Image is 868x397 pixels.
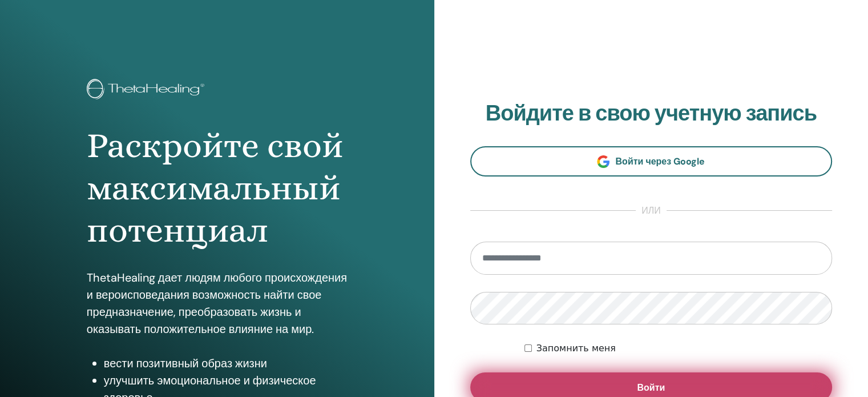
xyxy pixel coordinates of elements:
font: ThetaHealing дает людям любого происхождения и вероисповедания возможность найти свое предназначе... [87,270,347,336]
font: Запомнить меня [536,343,616,354]
font: Войти через Google [615,155,705,167]
a: Войти через Google [470,146,833,177]
font: Войти [637,382,665,394]
div: Оставьте меня аутентифицированным на неопределенный срок или пока я не выйду из системы вручную [524,342,832,355]
font: или [641,204,661,216]
font: Раскройте свой максимальный потенциал [87,125,344,251]
font: Войдите в свою учетную запись [486,99,817,127]
font: вести позитивный образ жизни [104,356,267,371]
